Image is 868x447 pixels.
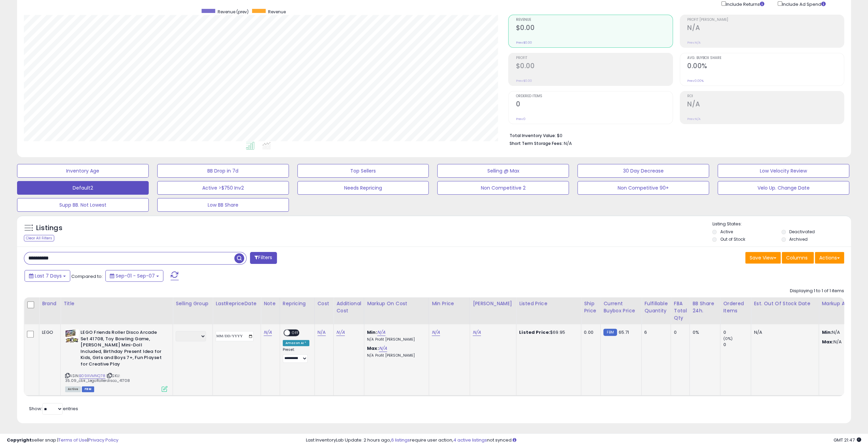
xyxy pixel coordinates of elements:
div: 0.00 [584,329,595,336]
span: | SKU: 35.09_cbk_LegoRollerdisco_41708 [65,373,130,383]
div: Selling Group [176,300,210,307]
b: Min: [367,329,377,336]
div: LastRepriceDate [216,300,258,307]
button: Sep-01 - Sep-07 [105,270,163,282]
b: Short Term Storage Fees: [509,140,562,146]
div: 0 [723,329,751,336]
p: N/A Profit [PERSON_NAME] [367,337,424,342]
span: ROI [687,94,844,98]
div: Brand [42,300,58,307]
small: Prev: N/A [687,117,701,121]
span: Revenue [516,18,672,22]
div: $69.95 [519,329,576,336]
b: Total Inventory Value: [509,133,556,138]
strong: Copyright [7,437,32,443]
button: Inventory Age [17,164,149,178]
a: N/A [264,329,272,336]
button: Active >$750 Inv2 [157,181,289,195]
button: Non Competitive 2 [437,181,569,195]
div: Clear All Filters [24,235,54,241]
button: Actions [815,252,844,264]
p: N/A [754,329,813,336]
div: Min Price [432,300,467,307]
div: Listed Price [519,300,578,307]
span: Show: entries [29,405,78,412]
h2: $0.00 [516,62,672,71]
span: Last 7 Days [35,272,62,279]
span: FBM [82,386,94,392]
div: [PERSON_NAME] [473,300,513,307]
button: 30 Day Decrease [577,164,709,178]
button: Needs Repricing [297,181,429,195]
span: Profit [516,56,672,60]
a: N/A [473,329,481,336]
span: OFF [290,330,301,336]
div: Last InventoryLab Update: 2 hours ago, require user action, not synced. [306,437,861,444]
label: Out of Stock [720,236,745,242]
div: Markup on Cost [367,300,426,307]
label: Archived [789,236,808,242]
label: Active [720,229,733,235]
span: N/A [563,140,572,147]
h2: 0.00% [687,62,844,71]
div: Ship Price [584,300,598,314]
span: Revenue (prev) [218,9,249,15]
b: Listed Price: [519,329,550,336]
a: N/A [432,329,440,336]
span: All listings currently available for purchase on Amazon [65,386,81,392]
div: Displaying 1 to 1 of 1 items [790,288,844,294]
div: Ordered Items [723,300,748,314]
button: Default2 [17,181,149,195]
h2: N/A [687,100,844,109]
small: Prev: 0 [516,117,525,121]
div: FBA Total Qty [674,300,687,322]
button: Save View [745,252,781,264]
a: Privacy Policy [88,437,118,443]
div: Current Buybox Price [603,300,638,314]
a: 4 active listings [453,437,487,443]
p: Listing States: [712,221,851,227]
span: Avg. Buybox Share [687,56,844,60]
div: 0 [674,329,684,336]
button: Filters [250,252,277,264]
div: Additional Cost [336,300,361,314]
h2: N/A [687,24,844,33]
span: Revenue [268,9,286,15]
button: Top Sellers [297,164,429,178]
div: Est. Out Of Stock Date [754,300,816,307]
div: Amazon AI * [283,340,309,346]
th: The percentage added to the cost of goods (COGS) that forms the calculator for Min & Max prices. [364,297,429,324]
b: LEGO Friends Roller Disco Arcade Set 41708, Toy Bowling Game, [PERSON_NAME] Mini-Doll Included, B... [80,329,163,369]
div: 0% [692,329,715,336]
strong: Max: [822,339,834,345]
th: CSV column name: cust_attr_5_Selling Group [173,297,213,324]
button: Selling @ Max [437,164,569,178]
small: Prev: $0.00 [516,41,532,45]
li: $0 [509,131,839,139]
small: (0%) [723,336,733,341]
button: Non Competitive 90+ [577,181,709,195]
h2: $0.00 [516,24,672,33]
button: BB Drop in 7d [157,164,289,178]
button: Low Velocity Review [718,164,849,178]
img: 51g9OahFi+L._SL40_.jpg [65,329,79,343]
th: CSV column name: cust_attr_4_LastRepriceDate [213,297,261,324]
div: Note [264,300,277,307]
div: 6 [644,329,665,336]
div: Preset: [283,347,309,363]
small: Prev: N/A [687,41,701,45]
div: Fulfillable Quantity [644,300,668,314]
a: Terms of Use [58,437,87,443]
button: Supp BB. Not Lowest [17,198,149,212]
h5: Listings [36,223,62,233]
small: Prev: 0.00% [687,79,704,83]
button: Columns [782,252,814,264]
label: Deactivated [789,229,815,235]
span: Sep-01 - Sep-07 [116,272,155,279]
button: Velo Up. Change Date [718,181,849,195]
p: N/A Profit [PERSON_NAME] [367,353,424,358]
button: Last 7 Days [25,270,70,282]
span: Columns [786,254,808,261]
span: Ordered Items [516,94,672,98]
span: Profit [PERSON_NAME] [687,18,844,22]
